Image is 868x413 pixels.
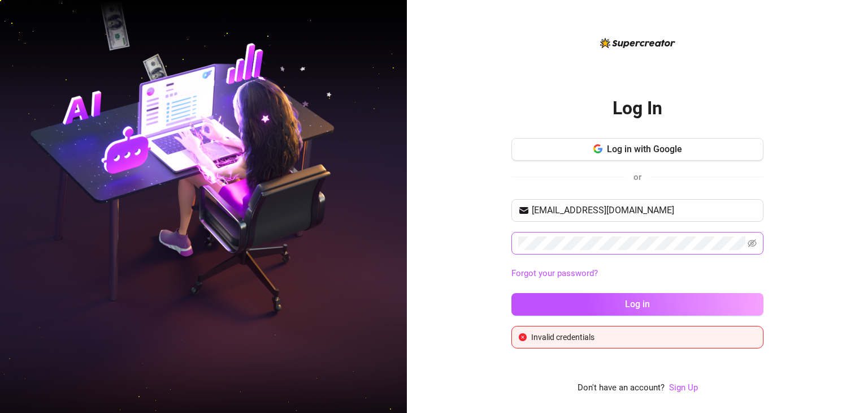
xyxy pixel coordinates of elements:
h2: Log In [613,97,662,120]
a: Forgot your password? [511,267,763,281]
a: Forgot your password? [511,268,598,278]
button: Log in with Google [511,138,763,161]
span: or [633,172,641,182]
button: Log in [511,293,763,316]
span: Don't have an account? [578,381,665,395]
span: eye-invisible [748,239,757,248]
span: Log in with Google [607,144,682,154]
a: Sign Up [669,381,698,395]
img: logo-BBDzfeDw.svg [600,38,675,48]
a: Sign Up [669,382,698,393]
div: Invalid credentials [531,331,756,343]
span: Log in [625,299,650,309]
input: Your email [532,204,757,217]
span: close-circle [519,333,527,341]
